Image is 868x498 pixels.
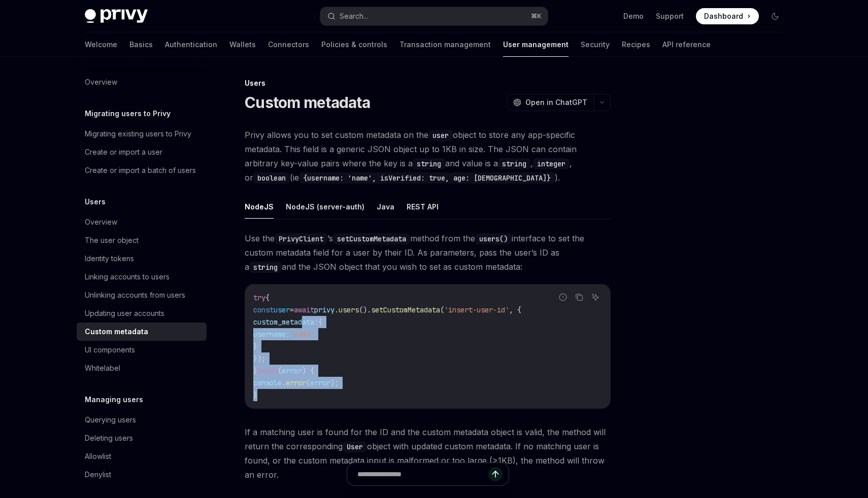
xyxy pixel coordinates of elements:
code: PrivyClient [275,233,327,244]
span: }); [253,354,265,363]
button: Copy the contents from the code block [573,291,586,304]
a: Wallets [229,32,256,57]
a: Support [656,11,684,21]
span: . [282,378,286,387]
a: Recipes [622,32,650,57]
span: . [335,305,339,314]
h5: Users [85,196,106,208]
div: Migrating existing users to Privy [85,128,191,140]
a: Custom metadata [77,323,207,341]
code: string [498,158,530,169]
code: {username: 'name', isVerified: true, age: [DEMOGRAPHIC_DATA]} [299,172,555,184]
a: Unlinking accounts from users [77,286,207,304]
button: Search...⌘K [320,7,548,25]
code: setCustomMetadata [333,233,410,244]
div: Updating user accounts [85,307,164,319]
button: Report incorrect code [556,291,570,304]
div: Denylist [85,469,111,481]
h1: Custom metadata [245,93,370,112]
span: { [318,317,322,327]
code: string [249,262,282,273]
span: ( [306,378,310,387]
span: privy [314,305,335,314]
span: 'name' [290,330,314,339]
span: error [286,378,306,387]
a: Create or import a batch of users [77,161,207,180]
span: Open in ChatGPT [525,97,587,108]
a: Authentication [165,32,217,57]
span: { [265,293,270,302]
button: Toggle dark mode [767,8,783,24]
a: Deleting users [77,429,207,447]
span: const [253,305,274,314]
a: User management [503,32,569,57]
a: Linking accounts to users [77,268,207,286]
div: Overview [85,76,117,88]
button: NodeJS [245,195,274,219]
a: Overview [77,73,207,91]
div: Deleting users [85,432,133,444]
a: UI components [77,341,207,359]
a: Policies & controls [321,32,387,57]
div: Create or import a batch of users [85,164,196,176]
code: string [413,158,445,169]
div: Create or import a user [85,146,162,158]
span: try [253,293,265,302]
div: Overview [85,216,117,228]
span: ⌘ K [531,12,542,20]
div: The user object [85,234,139,246]
div: Whitelabel [85,362,120,374]
span: , { [509,305,521,314]
a: Identity tokens [77,250,207,268]
div: Querying users [85,414,136,426]
a: Overview [77,213,207,231]
code: users() [475,233,512,244]
code: User [343,441,367,452]
a: Connectors [268,32,309,57]
h5: Migrating users to Privy [85,108,171,120]
a: The user object [77,231,207,250]
button: Ask AI [589,291,602,304]
span: } [253,342,257,351]
div: Linking accounts to users [85,271,170,283]
span: error [310,378,330,387]
div: UI components [85,344,135,356]
a: Basics [129,32,153,57]
code: integer [533,158,570,169]
a: Welcome [85,32,117,57]
span: ) { [302,366,314,375]
a: Whitelabel [77,359,207,377]
div: Search... [340,10,368,22]
a: Dashboard [696,8,759,24]
span: catch [257,366,278,375]
span: console [253,378,282,387]
div: Identity tokens [85,253,134,265]
span: Use the ’s method from the interface to set the custom metadata field for a user by their ID. As ... [245,231,611,274]
div: Users [245,78,611,88]
h5: Managing users [85,394,143,406]
span: users [339,305,359,314]
span: Privy allows you to set custom metadata on the object to store any app-specific metadata. This fi... [245,128,611,185]
div: Unlinking accounts from users [85,289,185,301]
a: Migrating existing users to Privy [77,125,207,143]
img: dark logo [85,9,148,23]
span: custom_metadata: [253,317,318,327]
a: Transaction management [399,32,491,57]
code: user [428,130,453,141]
span: await [294,305,314,314]
button: Java [377,195,394,219]
span: } [253,390,257,400]
span: If a matching user is found for the ID and the custom metadata object is valid, the method will r... [245,425,611,482]
span: ); [330,378,339,387]
span: (). [359,305,371,314]
span: user [274,305,290,314]
span: ( [278,366,282,375]
button: REST API [407,195,439,219]
a: Security [581,32,610,57]
button: Open in ChatGPT [507,94,593,111]
a: Querying users [77,411,207,429]
a: Allowlist [77,447,207,466]
span: = [290,305,294,314]
span: setCustomMetadata [371,305,440,314]
span: error [282,366,302,375]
